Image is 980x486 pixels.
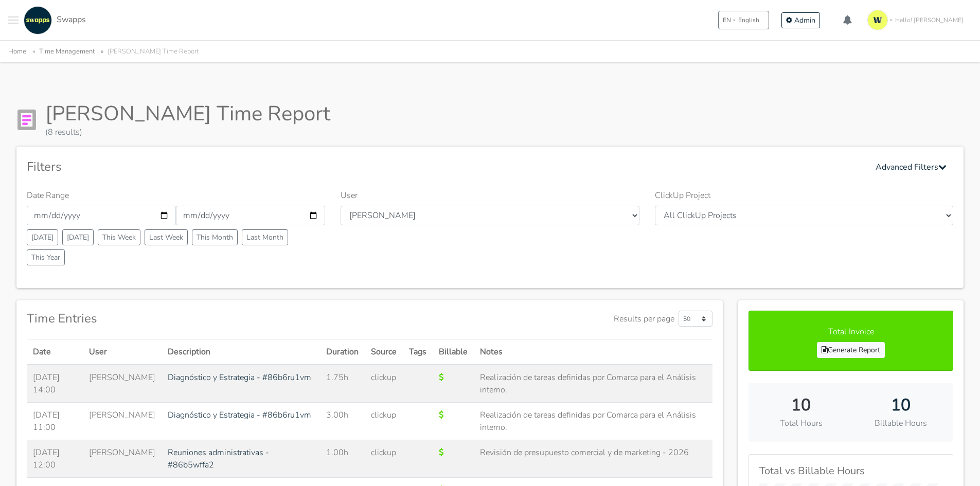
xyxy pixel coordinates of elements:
label: ClickUp Project [655,189,710,202]
label: Results per page [614,313,674,325]
label: Date Range [27,189,69,202]
button: This Month [192,229,238,245]
a: Generate Report [817,342,885,358]
td: [PERSON_NAME] [83,440,162,478]
h2: 10 [859,395,943,415]
th: Billable [433,339,474,365]
span: Admin [794,15,815,25]
td: [DATE] 14:00 [27,365,83,403]
td: [PERSON_NAME] [83,365,162,403]
th: Source [365,339,403,365]
span: English [738,15,759,25]
a: Time Management [39,47,95,56]
h5: Total vs Billable Hours [759,465,942,477]
td: clickup [365,365,403,403]
td: clickup [365,440,403,478]
a: Admin [781,12,820,28]
span: Swapps [57,14,86,25]
th: Tags [403,339,433,365]
td: Realización de tareas definidas por Comarca para el Análisis interno. [474,403,712,440]
th: Date [27,339,83,365]
a: Diagnóstico y Estrategia - #86b6ru1vm [168,372,311,383]
a: Diagnóstico y Estrategia - #86b6ru1vm [168,409,311,421]
td: [DATE] 12:00 [27,440,83,478]
td: 3.00h [320,403,365,440]
button: ENEnglish [718,11,769,29]
a: Home [8,47,26,56]
span: Hello! [PERSON_NAME] [895,15,964,25]
a: Hello! [PERSON_NAME] [863,6,972,34]
li: [PERSON_NAME] Time Report [97,46,199,58]
button: Last Month [242,229,288,245]
td: clickup [365,403,403,440]
label: User [341,189,358,202]
button: This Year [27,249,65,265]
h2: 10 [759,395,843,415]
td: 1.75h [320,365,365,403]
h4: Time Entries [27,311,97,326]
img: isotipo-3-3e143c57.png [867,10,888,30]
p: Total Hours [759,417,843,429]
img: Report Icon [16,110,37,130]
button: Last Week [145,229,188,245]
th: Duration [320,339,365,365]
th: User [83,339,162,365]
div: (8 results) [45,126,330,138]
h1: [PERSON_NAME] Time Report [45,101,330,126]
p: Billable Hours [859,417,943,429]
button: [DATE] [62,229,94,245]
button: [DATE] [27,229,58,245]
p: Total Invoice [759,326,942,338]
h4: Filters [27,159,62,174]
button: Advanced Filters [869,157,953,177]
td: Realización de tareas definidas por Comarca para el Análisis interno. [474,365,712,403]
td: 1.00h [320,440,365,478]
td: Revisión de presupuesto comercial y de marketing - 2026 [474,440,712,478]
th: Notes [474,339,712,365]
img: swapps-linkedin-v2.jpg [24,6,52,34]
td: [PERSON_NAME] [83,403,162,440]
td: [DATE] 11:00 [27,403,83,440]
button: This Week [98,229,140,245]
a: Reuniones administrativas - #86b5wffa2 [168,447,269,471]
a: Swapps [21,6,86,34]
th: Description [162,339,320,365]
button: Toggle navigation menu [8,6,19,34]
